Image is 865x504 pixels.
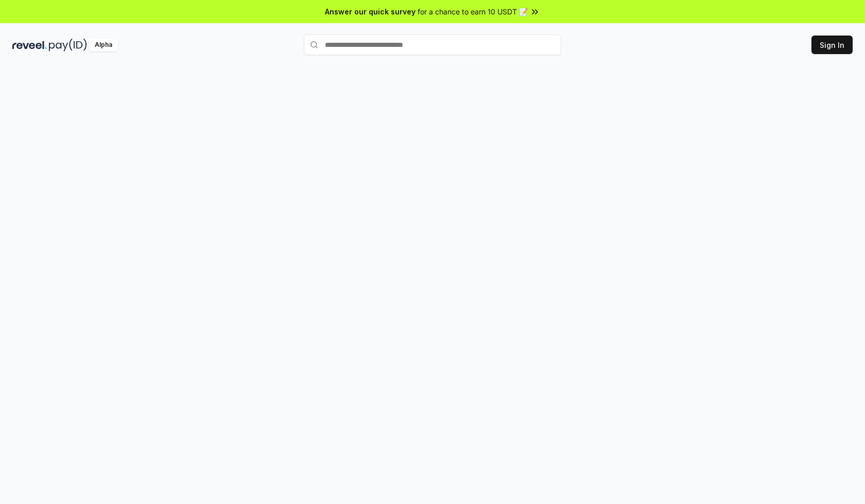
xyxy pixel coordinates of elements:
[89,39,118,51] div: Alpha
[811,36,853,54] button: Sign In
[325,6,416,17] span: Answer our quick survey
[418,6,528,17] span: for a chance to earn 10 USDT 📝
[12,39,47,51] img: reveel_dark
[49,39,87,51] img: pay_id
